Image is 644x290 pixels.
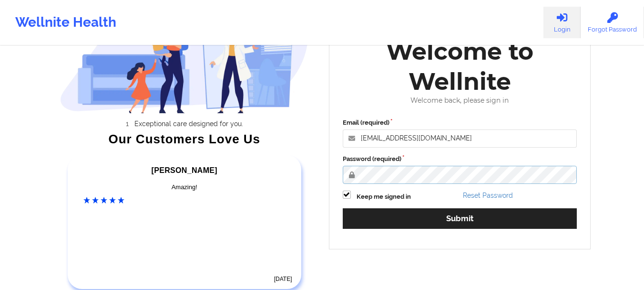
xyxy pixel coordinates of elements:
[336,36,584,97] div: Welcome to Wellnite
[336,97,584,105] div: Welcome back, please sign in
[343,118,577,128] label: Email (required)
[274,276,292,282] time: [DATE]
[343,208,577,229] button: Submit
[69,120,309,128] li: Exceptional care designed for you.
[357,192,411,202] label: Keep me signed in
[343,154,577,164] label: Password (required)
[83,183,286,192] div: Amazing!
[543,7,581,38] a: Login
[581,7,644,38] a: Forgot Password
[343,129,577,148] input: Email address
[60,134,309,144] div: Our Customers Love Us
[152,166,217,174] span: [PERSON_NAME]
[463,192,513,199] a: Reset Password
